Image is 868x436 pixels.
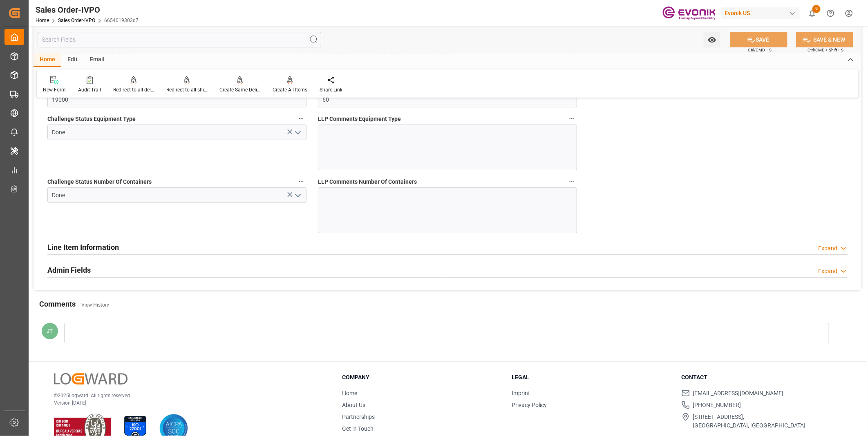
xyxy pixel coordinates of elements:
a: Get in Touch [342,425,374,432]
span: [STREET_ADDRESS], [GEOGRAPHIC_DATA], [GEOGRAPHIC_DATA] [693,413,806,430]
span: Challenge Status Equipment Type [47,115,136,123]
div: Email [84,53,111,67]
div: Audit Trail [78,86,101,93]
h3: Legal [512,373,671,382]
div: Share Link [320,86,342,93]
h3: Company [342,373,501,382]
div: New Form [43,86,66,93]
h2: Line Item Information [47,242,119,253]
span: LLP Comments Equipment Type [318,115,401,123]
p: © 2025 Logward. All rights reserved. [54,392,322,399]
a: About Us [342,402,365,408]
button: SAVE [730,32,787,47]
button: LLP Comments Equipment Type [566,113,577,124]
span: JT [47,328,53,334]
a: Home [342,390,357,396]
input: Search Fields [38,32,321,47]
span: Ctrl/CMD + S [748,47,772,53]
div: Expand [818,267,837,276]
span: LLP Comments Number Of Containers [318,178,417,186]
button: SAVE & NEW [796,32,853,47]
a: Partnerships [342,414,375,420]
a: Imprint [512,390,530,396]
button: Help Center [821,4,840,22]
a: Home [36,18,49,23]
button: open menu [704,32,720,47]
div: Redirect to all deliveries [113,86,154,93]
button: Evonik US [721,5,803,21]
button: Challenge Status Number Of Containers [296,176,306,187]
h2: Admin Fields [47,265,91,276]
button: show 9 new notifications [803,4,821,22]
a: View History [81,302,109,308]
button: Challenge Status Equipment Type [296,113,306,124]
div: Redirect to all shipments [166,86,207,93]
div: Expand [818,244,837,253]
div: Edit [61,53,84,67]
a: Sales Order-IVPO [58,18,95,23]
img: Evonik-brand-mark-Deep-Purple-RGB.jpeg_1700498283.jpeg [662,6,716,20]
div: Create All Items [273,86,307,93]
div: Home [34,53,61,67]
button: LLP Comments Number Of Containers [566,176,577,187]
img: Logward Logo [54,373,128,385]
div: Sales Order-IVPO [36,4,139,16]
button: open menu [291,126,304,139]
span: 9 [812,5,821,13]
span: Ctrl/CMD + Shift + S [808,47,843,53]
h2: Comments [39,298,76,309]
button: open menu [291,189,304,202]
div: Evonik US [721,7,800,19]
p: Version [DATE] [54,399,322,407]
a: Privacy Policy [512,402,547,408]
h3: Contact [682,373,841,382]
div: Create Same Delivery Date [219,86,260,93]
span: [EMAIL_ADDRESS][DOMAIN_NAME] [693,389,784,398]
span: [PHONE_NUMBER] [693,401,741,409]
span: Challenge Status Number Of Containers [47,178,152,186]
